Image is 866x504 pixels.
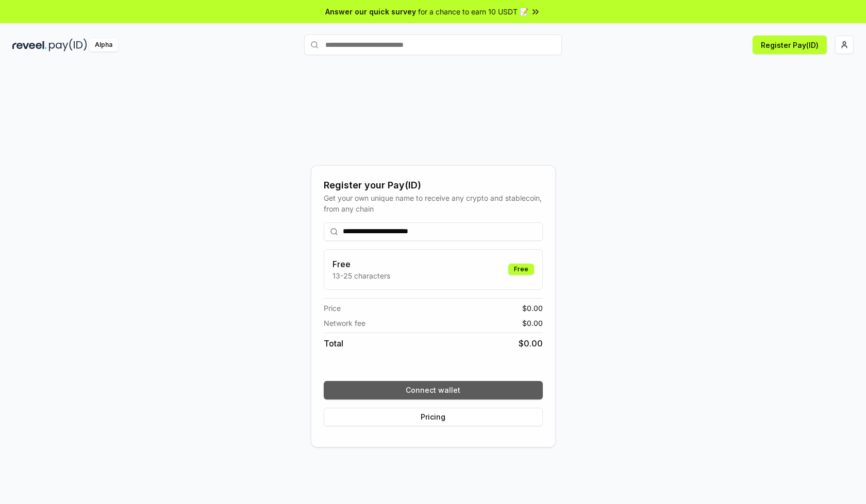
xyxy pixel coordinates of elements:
span: Price [324,303,341,314]
img: pay_id [49,39,87,51]
span: $ 0.00 [522,303,543,314]
span: Total [324,337,343,350]
span: $ 0.00 [519,337,543,350]
h3: Free [332,258,390,270]
button: Register Pay(ID) [753,36,827,54]
button: Pricing [324,408,543,426]
span: $ 0.00 [522,318,543,328]
span: Network fee [324,318,365,328]
div: Free [508,264,534,275]
p: 13-25 characters [332,270,390,281]
button: Connect wallet [324,381,543,399]
div: Get your own unique name to receive any crypto and stablecoin, from any chain [324,193,543,214]
span: for a chance to earn 10 USDT 📝 [418,6,528,17]
div: Register your Pay(ID) [324,178,543,193]
img: reveel_dark [12,39,47,51]
span: Answer our quick survey [325,6,416,17]
div: Alpha [89,39,118,51]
